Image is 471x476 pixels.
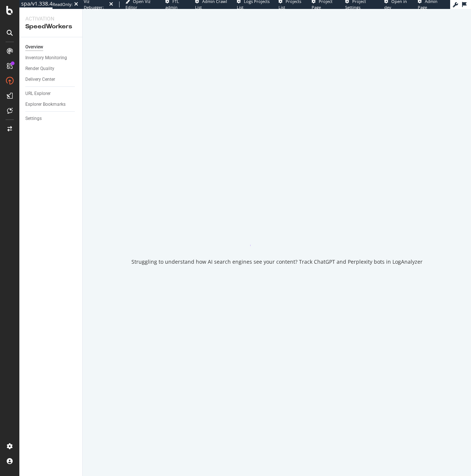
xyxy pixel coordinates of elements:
a: Overview [25,43,77,51]
a: Delivery Center [25,76,77,83]
div: Struggling to understand how AI search engines see your content? Track ChatGPT and Perplexity bot... [131,258,423,266]
div: Activation [25,15,76,22]
div: SpeedWorkers [25,22,76,31]
div: Overview [25,43,43,51]
div: Explorer Bookmarks [25,101,66,108]
a: Render Quality [25,65,77,73]
a: Inventory Monitoring [25,54,77,62]
div: URL Explorer [25,90,51,98]
div: Render Quality [25,65,54,73]
a: URL Explorer [25,90,77,98]
a: Settings [25,115,77,123]
div: Settings [25,115,42,123]
div: Delivery Center [25,76,55,83]
div: ReadOnly: [52,1,73,7]
div: animation [250,219,304,246]
div: Inventory Monitoring [25,54,67,62]
a: Explorer Bookmarks [25,101,77,108]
